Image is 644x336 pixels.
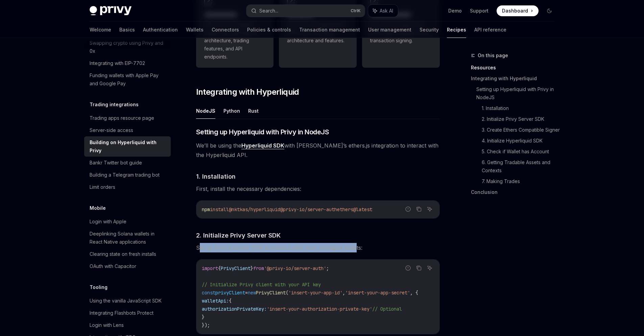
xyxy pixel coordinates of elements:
span: PrivyClient [221,265,251,271]
a: Resources [471,62,560,73]
span: // Optional [372,306,402,312]
button: Search...CtrlK [246,5,365,17]
div: Building on Hyperliquid with Privy [90,138,167,155]
span: { [229,298,232,304]
span: 2. Initialize Privy Server SDK [196,231,281,240]
span: const [202,290,215,296]
span: First, install the necessary dependencies: [196,184,440,194]
a: Recipes [447,22,466,38]
a: 1. Installation [482,103,560,114]
a: Support [470,7,488,14]
a: Login with Lens [84,319,171,331]
div: Funding wallets with Apple Pay and Google Pay [90,71,167,88]
span: 'insert-your-app-id' [288,290,342,296]
span: from [253,265,264,271]
a: 3. Create Ethers Compatible Signer [482,125,560,135]
a: Integrating with EIP-7702 [84,57,171,69]
a: Demo [448,7,462,14]
a: Deeplinking Solana wallets in React Native applications [84,228,171,248]
span: npm [202,206,210,212]
button: Copy the contents from the code block [414,205,423,214]
span: privyClient [215,290,245,296]
span: 'insert-your-authorization-private-key' [267,306,372,312]
a: User management [368,22,411,38]
h5: Mobile [90,204,106,212]
a: Server-side access [84,124,171,136]
div: Integrating with EIP-7702 [90,59,145,67]
a: Welcome [90,22,111,38]
span: ; [326,265,329,271]
a: Security [420,22,439,38]
button: Report incorrect code [404,205,412,214]
span: We’ll be using the with [PERSON_NAME]’s ethers.js integration to interact with the Hyperliquid API. [196,141,440,160]
a: Integrating Flashbots Protect [84,307,171,319]
span: import [202,265,218,271]
a: Setting up Hyperliquid with Privy in NodeJS [476,84,560,103]
img: dark logo [90,6,132,16]
button: Ask AI [425,205,434,214]
span: install [210,206,229,212]
span: '@privy-io/server-auth' [264,265,326,271]
span: Dashboard [502,7,528,14]
span: Official documentation explaining Hyperliquid’s architecture, trading features, and API endpoints. [204,20,266,61]
span: authorizationPrivateKey: [202,306,267,312]
span: 'insert-your-app-secret' [345,290,410,296]
a: Building a Telegram trading bot [84,169,171,181]
a: Wallets [186,22,204,38]
span: PrivyClient [256,290,286,296]
a: Transaction management [299,22,360,38]
a: OAuth with Capacitor [84,260,171,272]
a: Limit orders [84,181,171,193]
span: , { [410,290,418,296]
button: Python [223,103,240,119]
a: Clearing state on fresh installs [84,248,171,260]
span: @nktkas/hyperliquid [229,206,280,212]
a: Login with Apple [84,216,171,228]
button: NodeJS [196,103,215,119]
div: Clearing state on fresh installs [90,250,156,258]
div: Login with Apple [90,218,126,226]
a: Conclusion [471,187,560,198]
span: } [202,314,205,320]
button: Ask AI [425,264,434,272]
div: Integrating Flashbots Protect [90,309,153,317]
span: // Initialize Privy client with your API key [202,282,321,288]
span: }); [202,322,210,328]
div: Deeplinking Solana wallets in React Native applications [90,230,167,246]
button: Rust [248,103,259,119]
span: Set up Privy’s server SDK to interact with your managed wallets: [196,243,440,252]
a: API reference [474,22,506,38]
div: OAuth with Capacitor [90,262,136,270]
span: Ctrl K [351,8,361,14]
a: Dashboard [497,5,539,16]
a: 4. Initialize Hyperliquid SDK [482,135,560,146]
h5: Trading integrations [90,100,139,109]
a: Integrating with Hyperliquid [471,73,560,84]
span: new [248,290,256,296]
span: } [251,265,253,271]
button: Toggle dark mode [544,5,555,16]
button: Ask AI [368,5,398,17]
div: Bankr Twitter bot guide [90,159,142,167]
span: Integrating with Hyperliquid [196,87,299,97]
a: 5. Check if Wallet has Account [482,146,560,157]
span: @privy-io/server-auth [280,206,337,212]
a: Funding wallets with Apple Pay and Google Pay [84,69,171,90]
a: 2. Initialize Privy Server SDK [482,114,560,125]
div: Trading apps resource page [90,114,154,122]
div: Building a Telegram trading bot [90,171,160,179]
span: On this page [478,51,508,60]
span: walletApi: [202,298,229,304]
span: { [218,265,221,271]
a: Hyperliquid SDK [241,142,284,149]
button: Copy the contents from the code block [414,264,423,272]
a: Bankr Twitter bot guide [84,157,171,169]
a: Building on Hyperliquid with Privy [84,136,171,157]
a: 6. Getting Tradable Assets and Contexts [482,157,560,176]
a: 7. Making Trades [482,176,560,187]
span: , [342,290,345,296]
a: Basics [119,22,135,38]
div: Using the vanilla JavaScript SDK [90,297,162,305]
span: Setting up Hyperliquid with Privy in NodeJS [196,127,329,137]
a: Trading apps resource page [84,112,171,124]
